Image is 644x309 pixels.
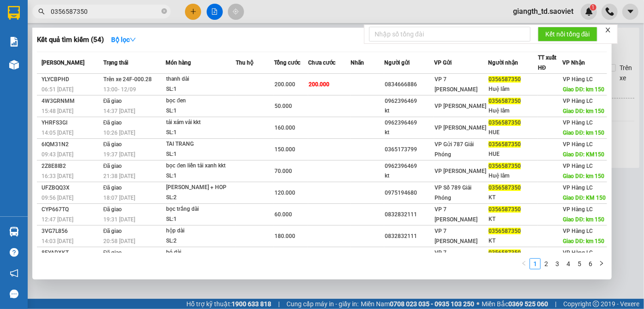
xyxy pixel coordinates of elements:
[585,259,596,269] a: 6
[103,195,135,201] span: 18:07 [DATE]
[530,258,541,269] li: 1
[563,228,593,234] span: VP Hàng LC
[519,258,530,269] li: Previous Page
[489,141,521,148] span: 0356587350
[563,173,605,179] span: Giao DĐ: km 150
[489,206,521,213] span: 0356587350
[563,195,606,201] span: Giao DĐ: KM 150
[563,216,605,223] span: Giao DĐ: km 150
[236,59,253,66] span: Thu hộ
[37,35,104,45] h3: Kết quả tìm kiếm ( 54 )
[42,96,101,106] div: 4W3GRNMM
[274,103,292,109] span: 50.000
[42,75,101,84] div: YLYCBPHD
[489,184,521,191] span: 0356587350
[42,130,73,136] span: 14:05 [DATE]
[574,259,584,269] a: 5
[385,118,434,128] div: 0962396469
[435,103,486,109] span: VP [PERSON_NAME]
[42,205,101,214] div: CYP667TQ
[530,259,540,269] a: 1
[274,233,295,239] span: 180.000
[519,258,530,269] button: left
[541,259,551,269] a: 2
[103,250,122,256] span: Đã giao
[166,161,235,171] div: bọc đen liền tải xanh kkt
[103,108,135,114] span: 14:37 [DATE]
[166,248,235,258] div: bó dài
[538,27,597,42] button: Kết nối tổng đài
[489,236,537,246] div: KT
[10,269,18,278] span: notification
[563,259,573,269] a: 4
[103,98,122,104] span: Đã giao
[8,6,20,20] img: logo-vxr
[489,106,537,116] div: Huệ lâm
[385,171,434,181] div: kt
[574,258,585,269] li: 5
[369,27,531,42] input: Nhập số tổng đài
[605,27,611,33] span: close
[38,8,45,15] span: search
[274,190,295,196] span: 120.000
[563,238,605,244] span: Giao DĐ: km 150
[309,81,329,88] span: 200.000
[9,60,19,70] img: warehouse-icon
[385,232,434,241] div: 0832832111
[274,146,295,153] span: 150.000
[166,96,235,106] div: bọc đen
[166,171,235,181] div: SL: 1
[596,258,607,269] button: right
[274,168,292,174] span: 70.000
[42,59,84,66] span: [PERSON_NAME]
[563,250,593,256] span: VP Hàng LC
[42,238,73,244] span: 14:03 [DATE]
[563,119,593,126] span: VP Hàng LC
[563,59,585,66] span: VP Nhận
[563,86,605,93] span: Giao DĐ: km 150
[103,151,135,158] span: 19:37 [DATE]
[42,151,73,158] span: 09:43 [DATE]
[166,214,235,225] div: SL: 1
[166,84,235,95] div: SL: 1
[51,6,160,17] input: Tìm tên, số ĐT hoặc mã đơn
[538,54,556,71] span: TT xuất HĐ
[435,141,474,158] span: VP Gửi 787 Giải Phóng
[563,184,593,191] span: VP Hàng LC
[563,76,593,83] span: VP Hàng LC
[9,227,19,237] img: warehouse-icon
[42,118,101,128] div: YHRFS3GI
[166,183,235,193] div: [PERSON_NAME] + HOP
[489,128,537,137] div: HUE
[166,59,191,66] span: Món hàng
[435,184,471,201] span: VP Số 789 Giải Phóng
[489,84,537,94] div: Huệ lâm
[384,59,410,66] span: Người gửi
[103,130,135,136] span: 10:26 [DATE]
[563,141,593,148] span: VP Hàng LC
[166,118,235,128] div: tải xám vải kkt
[541,258,552,269] li: 2
[489,149,537,159] div: HUE
[166,226,235,236] div: hộp dài
[166,106,235,116] div: SL: 1
[563,98,593,104] span: VP Hàng LC
[385,188,434,198] div: 0975194680
[161,8,167,14] span: close-circle
[435,228,477,244] span: VP 7 [PERSON_NAME]
[104,32,143,47] button: Bộ lọcdown
[42,226,101,236] div: 3VG7L856
[435,206,477,223] span: VP 7 [PERSON_NAME]
[103,86,136,93] span: 13:00 - 12/09
[10,290,18,298] span: message
[552,259,562,269] a: 3
[563,108,605,114] span: Giao DĐ: km 150
[103,163,122,169] span: Đã giao
[42,183,101,193] div: UFZBQQ3X
[103,76,152,83] span: Trên xe 24F-000.28
[385,145,434,154] div: 0365173799
[103,119,122,126] span: Đã giao
[385,210,434,220] div: 0832832111
[435,125,486,131] span: VP [PERSON_NAME]
[489,119,521,126] span: 0356587350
